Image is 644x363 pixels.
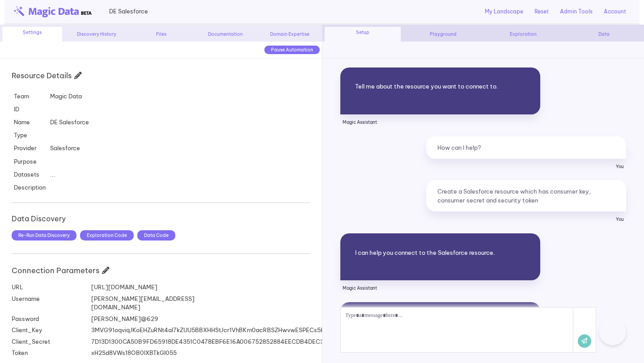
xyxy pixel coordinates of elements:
[87,338,226,346] div: 7D13D1300CA50B9FD65918DE4351C0478EBF6E16A006752852884EECDB4DEC38
[137,230,175,241] span: Data Code
[12,116,48,129] td: Name
[87,315,226,323] div: [PERSON_NAME]@629
[50,171,55,178] span: ...
[87,326,226,334] div: 3MVG91oqviqJKoEHZuRNt4aI7kZUU5BBXHHStJcr1VhBKm0acRBSZHwvwESPECs5bzaY2avKENwdw2Ro2JlRL
[340,114,540,131] p: Magic Assistant
[67,31,127,38] div: Discovery History
[12,142,48,155] td: Provider
[485,8,523,16] a: My Landscape
[426,159,626,175] p: You
[355,248,526,257] p: I can help you connect to the Salesforce resource.
[13,6,92,17] img: beta-logo.png
[50,144,80,152] span: Salesforce
[12,315,39,323] label: Password
[80,230,134,241] span: Exploration Code
[560,8,593,16] a: Admin Tools
[405,31,481,38] div: Playground
[264,46,320,54] div: Pause Automation
[87,295,226,312] div: [PERSON_NAME][EMAIL_ADDRESS][DOMAIN_NAME]
[12,155,48,168] td: Purpose
[426,136,626,159] div: How can I help?
[87,283,226,291] div: [URL][DOMAIN_NAME]
[12,326,42,334] label: Client_Key
[604,8,626,16] a: Account
[260,31,320,38] div: Domain Expertise
[12,215,311,223] h5: Data Discovery
[12,129,48,142] td: Type
[599,318,626,345] iframe: Toggle Customer Support
[486,31,562,38] div: Exploration
[12,90,48,103] td: Team
[534,8,549,16] a: Reset
[12,181,48,194] td: Description
[355,82,526,91] p: Tell me about the resource you want to connect to.
[325,27,401,42] div: Setup
[426,211,626,228] p: You
[50,93,82,100] span: Magic Data
[131,31,191,38] div: Files
[12,230,76,241] span: Re-Run Data Discovery
[12,295,40,303] label: Username
[87,349,226,357] div: xH2Sd8VWs18OB0lXBTkGl055
[12,349,28,357] label: Token
[195,31,255,38] div: Documentation
[12,70,311,81] div: Resource Details
[50,118,89,126] span: DE Salesforce
[12,265,311,276] div: Connection Parameters
[2,27,62,42] div: Settings
[566,31,642,38] div: Data
[12,103,48,116] td: ID
[12,338,50,346] label: Client_Secret
[340,280,540,296] p: Magic Assistant
[12,168,48,181] td: Datasets
[426,180,626,211] div: Create a Salesforce resource which has consumer key, consumer secret and security token
[109,7,148,16] span: DE Salesforce
[12,283,23,291] label: URL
